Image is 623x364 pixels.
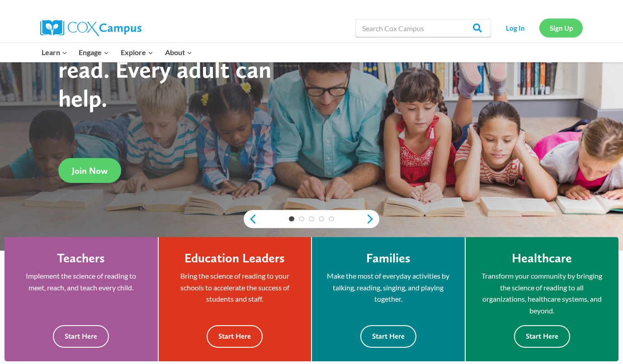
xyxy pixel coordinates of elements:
[73,43,115,62] button: Child menu of Engage
[58,158,121,183] a: Join Now
[159,237,311,361] a: Education Leaders Bring the science of reading to your schools to accelerate the success of stude...
[312,237,465,361] a: Families Make the most of everyday activities by talking, reading, singing, and playing together....
[366,251,411,266] h4: Families
[309,216,314,222] a: 3
[289,216,294,222] a: 1
[319,216,324,222] a: 4
[53,325,109,347] button: Start Here
[496,19,583,37] nav: Secondary Navigation
[326,270,451,305] p: Make the most of everyday activities by talking, reading, singing, and playing together.
[58,26,292,112] strong: Every child deserves to read. Every adult can help.
[172,270,298,305] p: Bring the science of reading to your schools to accelerate the success of students and staff.
[159,43,198,62] button: Child menu of About
[479,270,605,316] p: Transform your community by bringing the science of reading to all organizations, healthcare syst...
[355,19,491,37] input: Search Cox Campus
[360,325,416,347] button: Start Here
[244,214,257,224] a: previous
[184,251,285,266] h4: Education Leaders
[539,19,583,37] a: Sign Up
[57,251,105,266] h4: Teachers
[244,210,379,228] div: content slider buttons
[115,43,159,62] button: Child menu of Explore
[207,325,263,347] button: Start Here
[40,20,142,36] img: Cox Campus
[366,214,379,224] a: next
[329,216,334,222] a: 5
[72,165,108,176] span: Join Now
[514,325,570,347] button: Start Here
[512,251,572,266] h4: Healthcare
[299,216,304,222] a: 2
[36,43,198,62] nav: Primary Navigation
[496,19,535,37] a: Log In
[5,237,158,361] a: Teachers Implement the science of reading to meet, reach, and teach every child. Start Here
[36,43,73,62] button: Child menu of Learn
[466,237,619,361] a: Healthcare Transform your community by bringing the science of reading to all organizations, heal...
[18,270,144,293] p: Implement the science of reading to meet, reach, and teach every child.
